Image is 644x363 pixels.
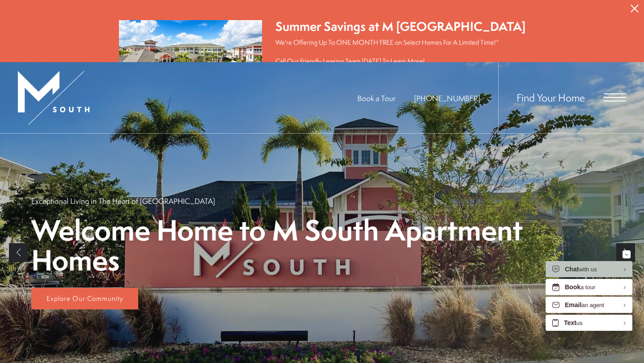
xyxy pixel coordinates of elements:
p: Exceptional Living in The Heart of [GEOGRAPHIC_DATA] [31,196,215,206]
p: Welcome Home to M South Apartment Homes [31,215,613,276]
p: We're Offering Up To ONE MONTH FREE on Select Homes For A Limited Time!* Call Our Friendly Leasin... [275,38,525,66]
span: Explore Our Community [47,294,123,303]
div: Summer Savings at M [GEOGRAPHIC_DATA] [275,18,525,35]
a: Book a Tour [357,93,395,103]
a: Next [616,243,635,262]
span: [PHONE_NUMBER] [414,93,480,103]
a: Call Us at 813-570-8014 [414,93,480,103]
a: Previous [9,243,28,262]
img: MSouth [18,71,89,125]
a: Find Your Home [517,91,585,105]
a: Explore Our Community [31,288,138,309]
img: Summer Savings at M South Apartments [119,20,262,104]
button: Open Menu [604,94,626,102]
